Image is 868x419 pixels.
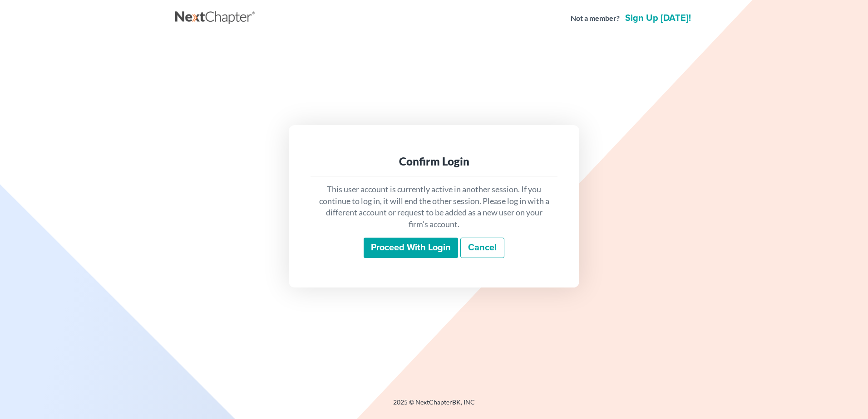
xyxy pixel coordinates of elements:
[364,238,458,258] input: Proceed with login
[175,398,693,414] div: 2025 © NextChapterBK, INC
[460,238,504,258] a: Cancel
[318,184,550,230] p: This user account is currently active in another session. If you continue to log in, it will end ...
[571,13,620,24] strong: Not a member?
[623,14,693,23] a: Sign up [DATE]!
[318,154,550,169] div: Confirm Login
